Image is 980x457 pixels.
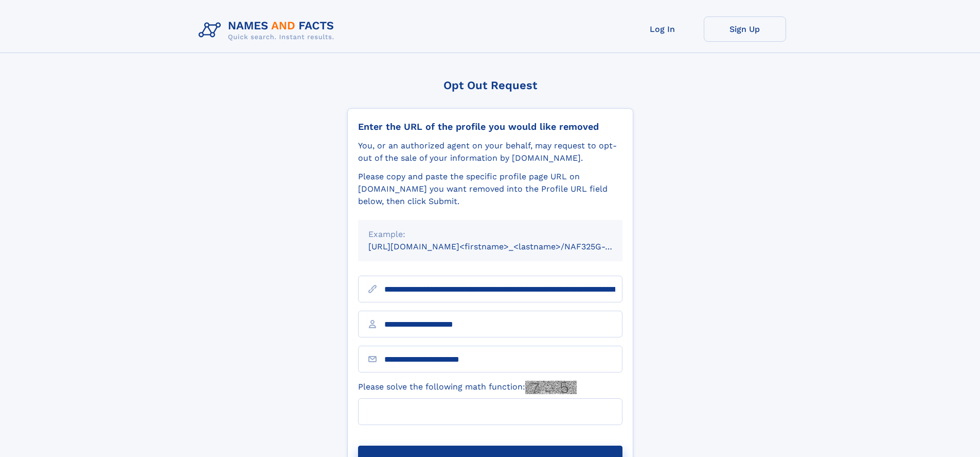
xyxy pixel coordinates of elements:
div: You, or an authorized agent on your behalf, may request to opt-out of the sale of your informatio... [358,140,622,164]
div: Opt Out Request [347,79,633,92]
div: Please copy and paste the specific profile page URL on [DOMAIN_NAME] you want removed into the Pr... [358,171,622,208]
small: [URL][DOMAIN_NAME]<firstname>_<lastname>/NAF325G-xxxxxxxx [368,242,642,251]
div: Example: [368,228,612,241]
div: Enter the URL of the profile you would like removed [358,121,622,132]
label: Please solve the following math function: [358,381,577,394]
img: Logo Names and Facts [194,16,343,44]
a: Sign Up [704,16,786,42]
a: Log In [621,16,704,42]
